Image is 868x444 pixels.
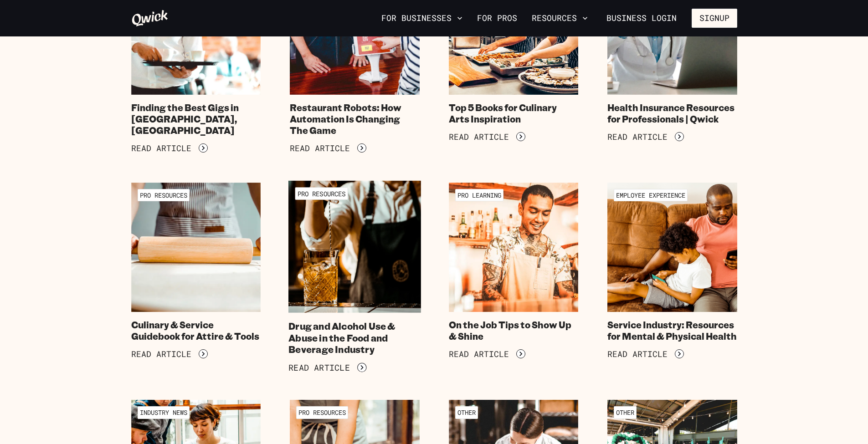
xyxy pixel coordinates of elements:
button: Signup [692,9,737,28]
h4: Health Insurance Resources for Professionals | Qwick [607,102,737,125]
span: Read Article [607,132,668,142]
a: Employee ExperienceService Industry: Resources for Mental & Physical HealthRead Article [607,183,737,371]
a: Business Login [599,9,684,28]
a: For Pros [473,10,521,26]
span: Read Article [449,349,509,359]
span: Pro Resources [296,406,348,418]
a: Pro LearningOn the Job Tips to Show Up & ShineRead Article [449,183,579,371]
span: Pro Resources [295,187,348,200]
span: Pro Resources [138,189,190,201]
h4: Finding the Best Gigs in [GEOGRAPHIC_DATA], [GEOGRAPHIC_DATA] [131,102,261,136]
img: smiling attentive Gigpro bartender [449,183,579,312]
img: Gigpro pastry cook wearing apron uniform and using rolling pin to roll dough [131,183,261,312]
span: Other [614,406,637,418]
button: For Businesses [378,10,466,26]
a: Pro ResourcesDrug and Alcohol Use & Abuse in the Food and Beverage IndustryRead Article [288,181,421,373]
span: Other [455,406,478,418]
button: Resources [528,10,591,26]
span: Read Article [288,362,350,373]
h4: Restaurant Robots: How Automation Is Changing The Game [290,102,420,136]
h4: Culinary & Service Guidebook for Attire & Tools [131,319,261,342]
h4: Drug and Alcohol Use & Abuse in the Food and Beverage Industry [288,320,421,355]
span: Industry News [138,406,190,418]
span: Read Article [290,143,350,153]
img: Gigpro bartender preparing a cocktail [288,181,421,313]
span: Employee Experience [614,189,688,201]
span: Read Article [607,349,668,359]
img: man balancing fatherhood and searching for Gigs to pick up on Gigpro [607,183,737,312]
h4: On the Job Tips to Show Up & Shine [449,319,579,342]
span: Read Article [131,349,191,359]
span: Pro Learning [455,189,503,201]
span: Read Article [131,143,191,153]
h4: Service Industry: Resources for Mental & Physical Health [607,319,737,342]
h4: Top 5 Books for Culinary Arts Inspiration [449,102,579,125]
span: Read Article [449,132,509,142]
a: Pro ResourcesCulinary & Service Guidebook for Attire & ToolsRead Article [131,183,261,371]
